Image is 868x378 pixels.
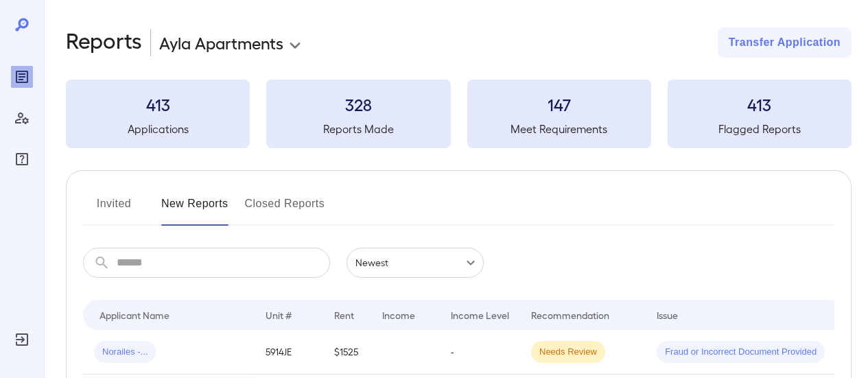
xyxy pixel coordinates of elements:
[657,346,825,359] span: Fraud or Incorrect Document Provided
[657,307,679,323] div: Issue
[11,329,33,351] div: Log Out
[66,121,250,137] h5: Applications
[323,330,371,375] td: $1525
[451,307,509,323] div: Income Level
[266,121,450,137] h5: Reports Made
[66,80,852,148] summary: 413Applications328Reports Made147Meet Requirements413Flagged Reports
[66,27,142,58] h2: Reports
[11,66,33,88] div: Reports
[266,93,450,115] h3: 328
[334,307,356,323] div: Rent
[382,307,415,323] div: Income
[467,121,651,137] h5: Meet Requirements
[99,307,169,323] div: Applicant Name
[531,346,605,359] span: Needs Review
[668,93,852,115] h3: 413
[255,330,323,375] td: 5914JE
[347,248,484,278] div: Newest
[11,107,33,129] div: Manage Users
[531,307,609,323] div: Recommendation
[440,330,520,375] td: -
[467,93,651,115] h3: 147
[94,346,156,359] span: Norailes -...
[83,193,145,226] button: Invited
[266,307,292,323] div: Unit #
[66,93,250,115] h3: 413
[161,193,228,226] button: New Reports
[718,27,852,58] button: Transfer Application
[11,148,33,170] div: FAQ
[668,121,852,137] h5: Flagged Reports
[159,32,283,54] p: Ayla Apartments
[245,193,325,226] button: Closed Reports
